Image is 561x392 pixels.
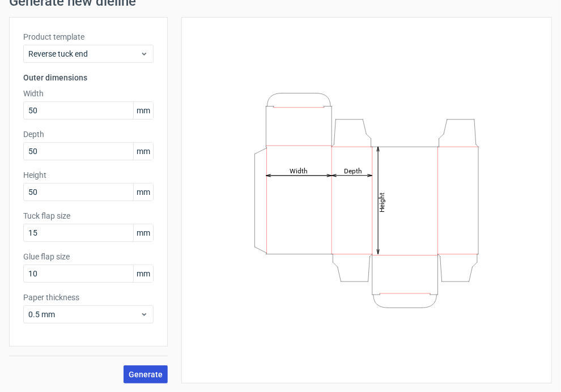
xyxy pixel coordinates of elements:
span: 0.5 mm [28,309,140,320]
tspan: Height [378,193,386,212]
label: Tuck flap size [23,210,154,221]
span: mm [133,184,153,201]
label: Paper thickness [23,292,154,303]
span: mm [133,224,153,241]
span: Generate [129,370,163,378]
label: Glue flap size [23,251,154,262]
tspan: Width [290,167,308,174]
span: mm [133,143,153,160]
label: Height [23,169,154,181]
label: Width [23,88,154,99]
tspan: Depth [344,167,362,174]
span: mm [133,102,153,119]
h3: Outer dimensions [23,72,154,83]
span: Reverse tuck end [28,48,140,59]
button: Generate [124,365,168,384]
span: mm [133,265,153,282]
label: Depth [23,129,154,140]
label: Product template [23,31,154,42]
